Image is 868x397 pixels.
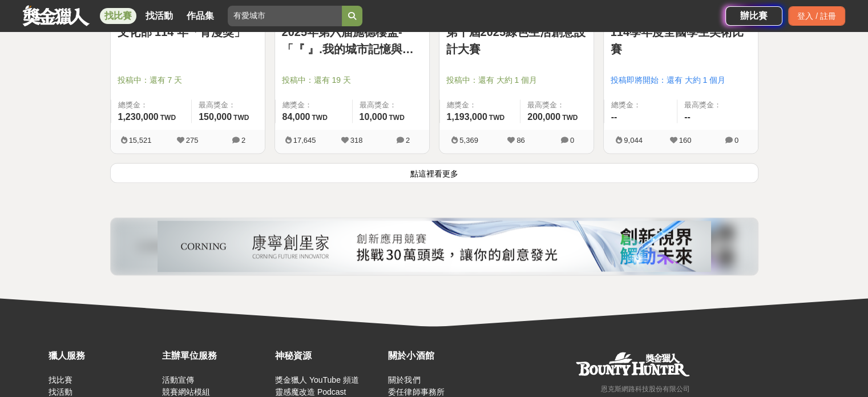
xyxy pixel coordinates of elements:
[162,387,209,396] a: 競賽網站模組
[110,163,758,183] button: 點這裡看更多
[241,136,245,145] span: 2
[601,385,690,393] small: 恩克斯網路科技股份有限公司
[684,99,751,111] span: 最高獎金：
[406,136,410,145] span: 2
[141,8,177,24] a: 找活動
[158,220,711,272] img: 26832ba5-e3c6-4c80-9a06-d1bc5d39966c.png
[282,99,345,111] span: 總獎金：
[162,375,193,384] a: 活動宣傳
[446,23,587,58] a: 第十屆2025綠色生活創意設計大賽
[570,136,574,145] span: 0
[611,112,617,122] span: --
[516,136,524,145] span: 86
[282,23,422,58] a: 2025年第六届施德樓盃-「『 』.我的城市記憶與鄉愁」繪畫比賽
[228,6,342,26] input: 總獎金40萬元 全球自行車設計比賽
[788,6,845,26] div: 登入 / 註冊
[360,99,422,111] span: 最高獎金：
[527,99,586,111] span: 最高獎金：
[388,375,420,384] a: 關於我們
[684,112,691,122] span: --
[679,136,692,145] span: 160
[360,112,387,122] span: 10,000
[160,114,176,122] span: TWD
[275,349,382,363] div: 神秘資源
[447,99,514,111] span: 總獎金：
[459,136,478,145] span: 5,369
[129,136,152,145] span: 15,521
[562,114,578,122] span: TWD
[293,136,316,145] span: 17,645
[199,112,232,122] span: 150,000
[100,8,136,24] a: 找比賽
[611,99,671,111] span: 總獎金：
[275,387,346,396] a: 靈感魔改造 Podcast
[49,375,72,384] a: 找比賽
[389,114,404,122] span: TWD
[624,136,643,145] span: 9,044
[611,23,751,58] a: 114學年度全國學生美術比賽
[350,136,363,145] span: 318
[282,112,310,122] span: 84,000
[49,387,72,396] a: 找活動
[725,6,782,26] a: 辦比賽
[611,74,751,86] span: 投稿即將開始：還有 大約 1 個月
[447,112,487,122] span: 1,193,000
[734,136,738,145] span: 0
[162,349,269,363] div: 主辦單位服務
[446,74,587,86] span: 投稿中：還有 大約 1 個月
[275,375,359,384] a: 獎金獵人 YouTube 頻道
[118,74,258,86] span: 投稿中：還有 7 天
[489,114,504,122] span: TWD
[233,114,249,122] span: TWD
[49,349,156,363] div: 獵人服務
[199,99,257,111] span: 最高獎金：
[118,112,159,122] span: 1,230,000
[388,387,444,396] a: 委任律師事務所
[388,349,495,363] div: 關於小酒館
[182,8,219,24] a: 作品集
[282,74,422,86] span: 投稿中：還有 19 天
[118,99,185,111] span: 總獎金：
[312,114,327,122] span: TWD
[527,112,560,122] span: 200,000
[186,136,199,145] span: 275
